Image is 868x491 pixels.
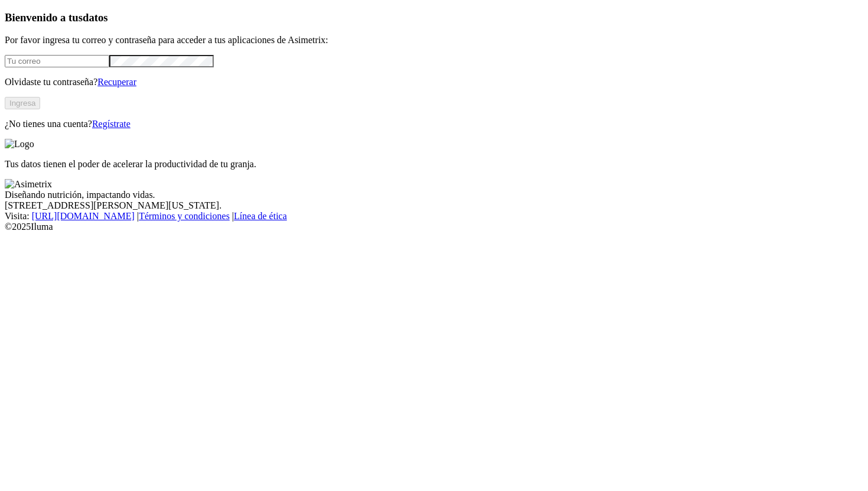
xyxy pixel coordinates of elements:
[234,211,287,221] a: Línea de ética
[5,200,863,211] div: [STREET_ADDRESS][PERSON_NAME][US_STATE].
[32,211,135,221] a: [URL][DOMAIN_NAME]
[92,119,130,129] a: Regístrate
[5,222,863,232] div: © 2025 Iluma
[139,211,230,221] a: Términos y condiciones
[5,190,863,200] div: Diseñando nutrición, impactando vidas.
[83,11,108,24] span: datos
[5,97,40,109] button: Ingresa
[5,55,109,67] input: Tu correo
[5,11,863,24] h3: Bienvenido a tus
[5,211,863,222] div: Visita : | |
[97,77,136,87] a: Recuperar
[5,179,52,190] img: Asimetrix
[5,139,34,149] img: Logo
[5,159,863,170] p: Tus datos tienen el poder de acelerar la productividad de tu granja.
[5,119,863,129] p: ¿No tienes una cuenta?
[5,35,863,45] p: Por favor ingresa tu correo y contraseña para acceder a tus aplicaciones de Asimetrix:
[5,77,863,87] p: Olvidaste tu contraseña?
